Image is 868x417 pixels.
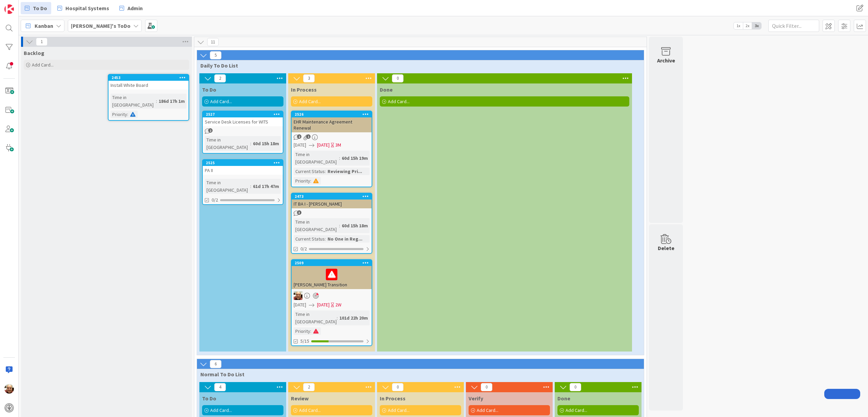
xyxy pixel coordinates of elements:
span: Admin [127,4,143,12]
span: [DATE] [317,301,330,308]
span: Verify [469,395,483,402]
span: Kanban [35,22,53,30]
span: Add Card... [477,407,498,413]
div: Ed [292,291,372,300]
div: 2453 [108,75,189,81]
span: : [310,177,311,185]
span: Done [380,86,393,93]
span: 5 [210,51,221,59]
div: 2509[PERSON_NAME] Transition [292,260,372,289]
span: 5/15 [300,338,309,345]
span: In Process [291,86,317,93]
div: 2525 [206,160,283,165]
div: Delete [658,244,674,252]
div: Current Status [294,235,325,243]
div: 2453Install White Board [108,75,189,90]
span: Review [291,395,309,402]
span: 1x [734,22,743,29]
span: 3 [297,210,301,215]
span: 0/2 [300,245,307,252]
span: : [339,154,340,162]
div: 2509 [295,261,372,265]
span: [DATE] [294,141,306,149]
span: 2x [743,22,752,29]
div: Priority [111,111,127,118]
div: Time in [GEOGRAPHIC_DATA] [294,218,339,233]
input: Quick Filter... [768,20,819,32]
a: To Do [21,2,51,14]
span: 11 [207,38,219,46]
span: 0 [392,74,403,82]
a: 2526EHR Maintenance Agreement Renewal[DATE][DATE]3MTime in [GEOGRAPHIC_DATA]:60d 15h 19mCurrent S... [291,111,372,187]
span: 0/2 [212,196,218,204]
div: 2525PA II [203,160,283,175]
div: Time in [GEOGRAPHIC_DATA] [205,136,250,151]
div: Priority [294,177,310,185]
div: 2525 [203,160,283,166]
span: 0 [392,383,403,391]
div: Reviewing Pri... [326,168,364,175]
img: Visit kanbanzone.com [4,4,14,14]
div: Time in [GEOGRAPHIC_DATA] [205,179,250,194]
span: : [325,168,326,175]
span: Add Card... [299,407,321,413]
img: Ed [294,291,302,300]
div: 2527Service Desk Licenses for WITS [203,111,283,126]
span: : [310,327,311,335]
div: 2473IT BA I - [PERSON_NAME] [292,193,372,208]
a: 2509[PERSON_NAME] TransitionEd[DATE][DATE]2WTime in [GEOGRAPHIC_DATA]:101d 22h 20mPriority:5/15 [291,259,372,346]
span: Add Card... [210,98,232,105]
span: In Process [380,395,406,402]
div: Install White Board [108,81,189,90]
img: Ed [4,384,14,394]
span: Hospital Systems [65,4,109,12]
span: Done [557,395,570,402]
div: 60d 15h 18m [251,140,281,147]
div: 60d 15h 19m [340,154,370,162]
span: Add Card... [210,407,232,413]
span: 0 [570,383,581,391]
span: : [325,235,326,243]
div: 2526 [292,111,372,117]
div: IT BA I - [PERSON_NAME] [292,200,372,208]
span: Add Card... [388,407,410,413]
span: Add Card... [32,62,54,68]
span: Add Card... [299,98,321,105]
div: 61d 17h 47m [251,183,281,190]
span: 2 [214,74,226,82]
span: [DATE] [317,141,330,149]
span: 2 [297,134,301,139]
a: 2473IT BA I - [PERSON_NAME]Time in [GEOGRAPHIC_DATA]:60d 15h 18mCurrent Status:No One in Reg...0/2 [291,193,372,254]
span: 3x [752,22,761,29]
b: [PERSON_NAME]'s ToDo [71,22,131,29]
div: Archive [657,56,675,64]
span: : [337,314,338,322]
span: : [127,111,128,118]
div: 3M [335,141,341,149]
div: No One in Reg... [326,235,364,243]
div: EHR Maintenance Agreement Renewal [292,117,372,132]
span: 2 [303,383,315,391]
span: [DATE] [294,301,306,308]
div: 2473 [295,194,372,199]
div: Time in [GEOGRAPHIC_DATA] [294,310,337,325]
div: [PERSON_NAME] Transition [292,266,372,289]
span: : [156,97,157,105]
span: 3 [303,74,315,82]
div: PA II [203,166,283,175]
img: avatar [4,403,14,413]
div: 2473 [292,193,372,200]
div: Current Status [294,168,325,175]
span: To Do [33,4,47,12]
span: Add Card... [566,407,587,413]
div: 2526 [295,112,372,117]
span: 2 [208,128,213,133]
span: Normal To Do List [200,371,635,378]
a: 2525PA IITime in [GEOGRAPHIC_DATA]:61d 17h 47m0/2 [202,159,283,205]
a: Admin [115,2,147,14]
span: Daily To Do List [200,62,635,69]
span: : [250,183,251,190]
div: Service Desk Licenses for WITS [203,117,283,126]
span: Add Card... [388,98,410,105]
span: 1 [306,134,311,139]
